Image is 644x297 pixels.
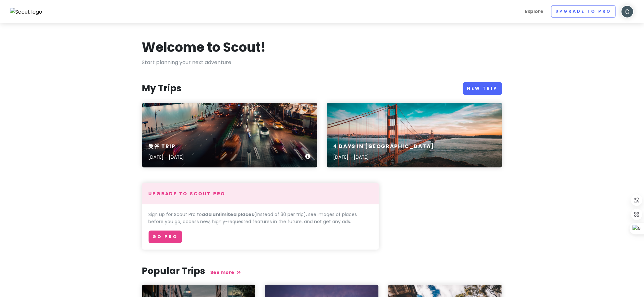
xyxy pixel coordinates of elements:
[522,5,546,18] a: Explore
[149,231,182,243] a: Go Pro
[334,154,434,161] p: [DATE] - [DATE]
[202,211,254,218] strong: add unlimited places
[211,269,241,276] a: See more
[149,211,372,225] p: Sign up for Scout Pro to (instead of 30 per trip), see images of places before you go, access new...
[463,82,502,95] a: New Trip
[142,103,317,167] a: A city street filled with lots of traffic at night曼谷 Trip[DATE] - [DATE]
[142,265,502,277] h3: Popular Trips
[10,8,43,16] img: Scout logo
[142,58,502,67] p: Start planning your next adventure
[149,143,184,150] h6: 曼谷 Trip
[149,191,372,197] h4: Upgrade to Scout Pro
[334,143,434,150] h6: 4 Days in [GEOGRAPHIC_DATA]
[142,39,266,56] h1: Welcome to Scout!
[149,154,184,161] p: [DATE] - [DATE]
[327,103,502,167] a: 4 Days in [GEOGRAPHIC_DATA][DATE] - [DATE]
[621,5,634,18] img: User profile
[142,83,182,94] h3: My Trips
[551,5,616,18] a: Upgrade to Pro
